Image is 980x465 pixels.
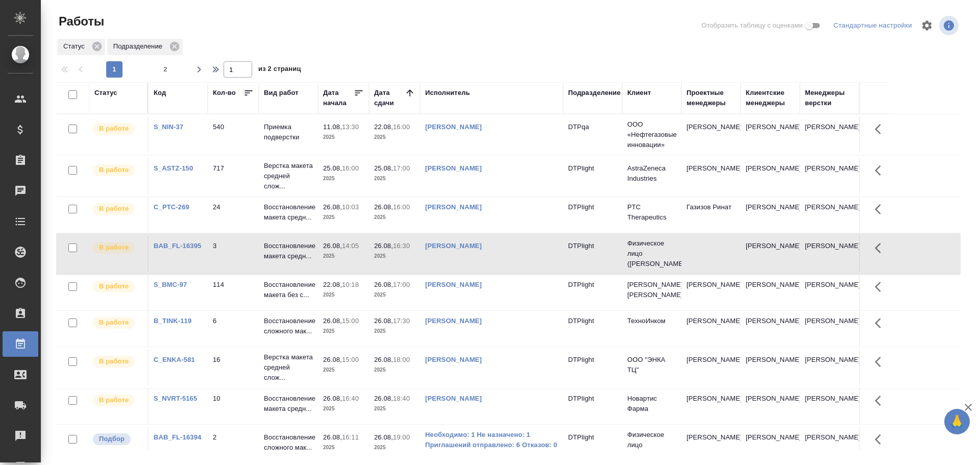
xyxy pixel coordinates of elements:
[425,281,482,288] a: [PERSON_NAME]
[425,317,482,325] a: [PERSON_NAME]
[741,275,800,310] td: [PERSON_NAME]
[323,174,364,184] p: 2025
[374,317,393,325] p: 26.08,
[681,197,741,233] td: Газизов Ринат
[264,280,313,300] p: Восстановление макета без с...
[264,122,313,142] p: Приемка подверстки
[264,202,313,223] p: Восстановление макета средн...
[681,427,741,463] td: [PERSON_NAME]
[92,280,142,293] div: Исполнитель выполняет работу
[154,164,193,172] a: S_ASTZ-150
[374,290,415,300] p: 2025
[563,197,622,233] td: DTPlight
[208,350,259,385] td: 16
[323,251,364,261] p: 2025
[701,20,803,31] span: Отобразить таблицу с оценками
[208,158,259,194] td: 717
[157,64,174,75] span: 2
[563,158,622,194] td: DTPlight
[746,88,795,108] div: Клиентские менеджеры
[374,242,393,250] p: 26.08,
[264,316,313,336] p: Восстановление сложного мак...
[374,365,415,375] p: 2025
[342,433,359,441] p: 16:11
[687,88,736,108] div: Проектные менеджеры
[264,432,313,453] p: Восстановление сложного мак...
[342,123,359,131] p: 13:30
[99,124,129,134] p: В работе
[374,356,393,363] p: 26.08,
[805,280,854,290] p: [PERSON_NAME]
[213,88,236,98] div: Кол-во
[425,123,482,131] a: [PERSON_NAME]
[323,164,342,172] p: 25.08,
[869,236,893,260] button: Здесь прячутся важные кнопки
[374,132,415,142] p: 2025
[393,281,410,288] p: 17:00
[323,123,342,131] p: 11.08,
[323,212,364,223] p: 2025
[741,427,800,463] td: [PERSON_NAME]
[627,316,676,326] p: ТехноИнком
[99,242,129,253] p: В работе
[374,164,393,172] p: 25.08,
[342,356,359,363] p: 15:00
[425,356,482,363] a: [PERSON_NAME]
[948,411,966,432] span: 🙏
[805,432,854,443] p: [PERSON_NAME]
[157,61,174,78] button: 2
[264,88,299,98] div: Вид работ
[425,88,470,98] div: Исполнитель
[681,350,741,385] td: [PERSON_NAME]
[939,16,961,35] span: Посмотреть информацию
[323,88,354,108] div: Дата начала
[563,427,622,463] td: DTPlight
[374,281,393,288] p: 26.08,
[374,404,415,414] p: 2025
[92,316,142,330] div: Исполнитель выполняет работу
[374,123,393,131] p: 22.08,
[323,443,364,453] p: 2025
[425,395,482,402] a: [PERSON_NAME]
[563,350,622,385] td: DTPlight
[741,388,800,424] td: [PERSON_NAME]
[425,430,558,460] a: Необходимо: 1 Не назначено: 1 Приглашений отправлено: 6 Отказов: 0 Просмотрено: 1 Не просмотрено: 5
[258,63,301,78] span: из 2 страниц
[805,241,854,251] p: [PERSON_NAME]
[741,158,800,194] td: [PERSON_NAME]
[869,350,893,374] button: Здесь прячутся важные кнопки
[805,394,854,404] p: [PERSON_NAME]
[374,443,415,453] p: 2025
[99,395,129,405] p: В работе
[154,317,191,325] a: B_TINK-119
[741,197,800,233] td: [PERSON_NAME]
[92,432,142,446] div: Можно подбирать исполнителей
[208,117,259,153] td: 540
[869,275,893,299] button: Здесь прячутся важные кнопки
[94,88,117,98] div: Статус
[869,388,893,413] button: Здесь прячутся важные кнопки
[563,275,622,310] td: DTPlight
[627,280,676,300] p: [PERSON_NAME] [PERSON_NAME]
[323,365,364,375] p: 2025
[681,275,741,310] td: [PERSON_NAME]
[99,356,129,366] p: В работе
[563,236,622,272] td: DTPlight
[56,13,104,30] span: Работы
[831,18,915,34] div: split button
[342,203,359,211] p: 10:03
[805,122,854,132] p: [PERSON_NAME]
[57,39,105,55] div: Статус
[374,212,415,223] p: 2025
[342,164,359,172] p: 16:00
[208,388,259,424] td: 10
[627,430,676,460] p: Физическое лицо ([PERSON_NAME])
[741,350,800,385] td: [PERSON_NAME]
[208,197,259,233] td: 24
[323,356,342,363] p: 26.08,
[374,326,415,336] p: 2025
[681,158,741,194] td: [PERSON_NAME]
[92,202,142,216] div: Исполнитель выполняет работу
[154,281,187,288] a: S_BMC-97
[208,427,259,463] td: 2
